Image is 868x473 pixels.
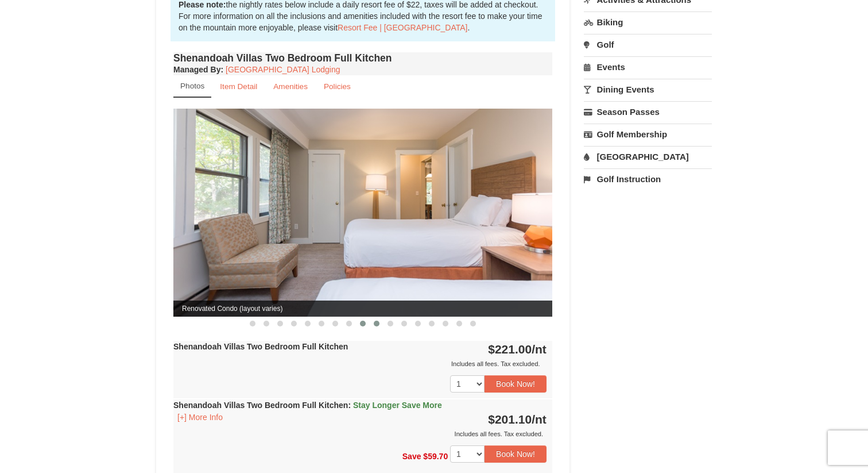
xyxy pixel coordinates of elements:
[584,79,712,100] a: Dining Events
[180,82,204,90] small: Photos
[324,82,351,91] small: Policies
[584,168,712,190] a: Golf Instruction
[338,23,467,32] a: Resort Fee | [GEOGRAPHIC_DATA]
[273,82,308,91] small: Amenities
[584,146,712,167] a: [GEOGRAPHIC_DATA]
[488,413,532,426] span: $201.10
[173,75,211,98] a: Photos
[423,452,448,461] span: $59.70
[485,375,547,393] button: Book Now!
[173,401,442,410] strong: Shenandoah Villas Two Bedroom Full Kitchen
[584,34,712,55] a: Golf
[353,401,442,410] span: Stay Longer Save More
[488,343,547,356] strong: $221.00
[532,343,547,356] span: /nt
[584,124,712,145] a: Golf Membership
[173,109,552,316] img: Renovated Condo (layout varies)
[173,428,547,440] div: Includes all fees. Tax excluded.
[402,452,421,461] span: Save
[173,65,223,74] strong: :
[266,75,315,98] a: Amenities
[348,401,351,410] span: :
[173,65,220,74] span: Managed By
[226,65,340,74] a: [GEOGRAPHIC_DATA] Lodging
[485,445,547,463] button: Book Now!
[212,75,265,98] a: Item Detail
[584,11,712,33] a: Biking
[173,52,552,64] h4: Shenandoah Villas Two Bedroom Full Kitchen
[584,101,712,122] a: Season Passes
[584,56,712,78] a: Events
[316,75,358,98] a: Policies
[173,411,227,424] button: [+] More Info
[220,82,257,91] small: Item Detail
[173,342,348,351] strong: Shenandoah Villas Two Bedroom Full Kitchen
[173,301,552,317] span: Renovated Condo (layout varies)
[532,413,547,426] span: /nt
[173,358,547,370] div: Includes all fees. Tax excluded.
